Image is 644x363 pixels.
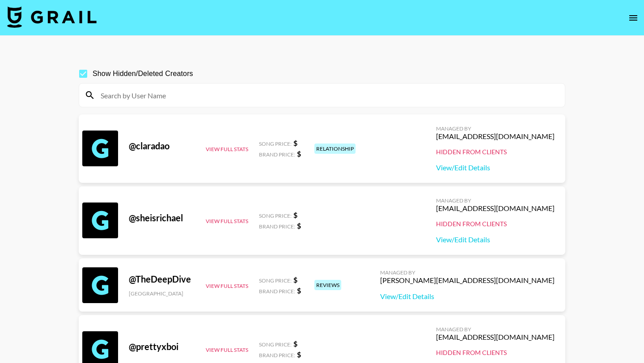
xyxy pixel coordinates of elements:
[259,288,295,295] span: Brand Price:
[206,346,248,353] button: View Full Stats
[436,349,555,357] div: Hidden from Clients
[293,211,297,219] strong: $
[436,197,555,204] div: Managed By
[95,88,559,102] input: Search by User Name
[93,68,193,79] span: Show Hidden/Deleted Creators
[436,125,555,132] div: Managed By
[314,280,341,290] div: reviews
[7,6,97,28] img: Grail Talent
[436,132,555,141] div: [EMAIL_ADDRESS][DOMAIN_NAME]
[436,163,555,172] a: View/Edit Details
[259,277,292,284] span: Song Price:
[259,223,295,230] span: Brand Price:
[293,339,297,348] strong: $
[624,9,642,27] button: open drawer
[314,144,356,154] div: relationship
[297,350,301,359] strong: $
[380,276,555,285] div: [PERSON_NAME][EMAIL_ADDRESS][DOMAIN_NAME]
[297,286,301,295] strong: $
[436,204,555,213] div: [EMAIL_ADDRESS][DOMAIN_NAME]
[259,352,295,359] span: Brand Price:
[259,140,292,147] span: Song Price:
[129,290,195,297] div: [GEOGRAPHIC_DATA]
[380,269,555,276] div: Managed By
[297,221,301,230] strong: $
[436,333,555,342] div: [EMAIL_ADDRESS][DOMAIN_NAME]
[259,212,292,219] span: Song Price:
[293,139,297,147] strong: $
[259,151,295,158] span: Brand Price:
[206,283,248,289] button: View Full Stats
[259,341,292,348] span: Song Price:
[129,140,195,152] div: @ claradao
[297,149,301,158] strong: $
[129,212,195,224] div: @ sheisrichael
[436,235,555,244] a: View/Edit Details
[380,292,555,301] a: View/Edit Details
[436,326,555,333] div: Managed By
[293,275,297,284] strong: $
[129,274,195,285] div: @ TheDeepDive
[436,220,555,228] div: Hidden from Clients
[206,218,248,224] button: View Full Stats
[206,146,248,152] button: View Full Stats
[129,341,195,352] div: @ prettyxboi
[436,148,555,156] div: Hidden from Clients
